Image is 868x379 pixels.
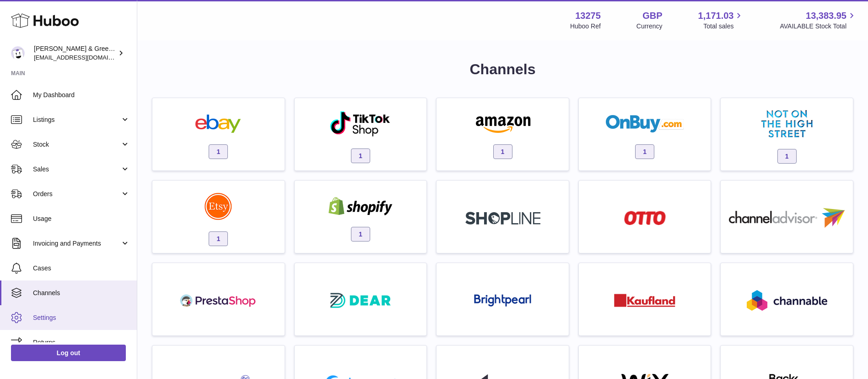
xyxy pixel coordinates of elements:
div: Currency [636,22,663,31]
a: roseta-tiktokshop 1 [299,103,422,166]
span: 1 [777,149,797,164]
a: Log out [11,345,126,361]
span: Cases [33,264,130,273]
span: [EMAIL_ADDRESS][DOMAIN_NAME] [34,54,135,61]
img: roseta-shopline [465,212,540,225]
img: roseta-prestashop [179,291,257,310]
a: shopify 1 [299,185,422,248]
a: roseta-otto [583,185,706,248]
a: 1,171.03 Total sales [698,10,744,31]
strong: 13275 [575,10,601,22]
a: roseta-channable [725,268,848,331]
span: Stock [33,140,120,149]
span: Orders [33,190,120,198]
img: roseta-brightpearl [474,294,531,307]
div: [PERSON_NAME] & Green Ltd [34,44,116,62]
img: roseta-tiktokshop [329,110,391,137]
img: roseta-etsy [205,192,232,220]
span: Sales [33,165,120,174]
span: 1,171.03 [698,10,734,22]
a: roseta-prestashop [157,268,280,331]
a: roseta-brightpearl [441,268,564,331]
a: notonthehighstreet 1 [725,103,848,166]
div: Huboo Ref [570,22,601,31]
a: roseta-shopline [441,185,564,248]
span: 1 [351,148,370,163]
span: Invoicing and Payments [33,239,120,248]
a: roseta-etsy 1 [157,185,280,248]
span: 1 [351,227,370,242]
img: onbuy [606,115,684,133]
span: AVAILABLE Stock Total [780,22,857,31]
img: notonthehighstreet [761,110,813,137]
span: 1 [209,231,228,246]
a: 13,383.95 AVAILABLE Stock Total [780,10,857,31]
img: amazon [464,115,542,133]
span: Listings [33,115,120,124]
a: onbuy 1 [583,103,706,166]
span: Returns [33,338,130,347]
img: roseta-otto [624,211,666,225]
a: roseta-channel-advisor [725,185,848,248]
span: 1 [493,144,512,159]
span: 1 [209,144,228,159]
img: roseta-channable [747,290,827,311]
span: 13,383.95 [806,10,846,22]
img: roseta-kaufland [614,294,675,307]
img: roseta-channel-advisor [729,208,845,228]
img: internalAdmin-13275@internal.huboo.com [11,46,25,60]
span: Total sales [703,22,744,31]
span: Settings [33,313,130,322]
h1: Channels [152,60,853,79]
span: 1 [635,144,654,159]
a: ebay 1 [157,103,280,166]
a: roseta-dear [299,268,422,331]
a: amazon 1 [441,103,564,166]
a: roseta-kaufland [583,268,706,331]
span: My Dashboard [33,91,130,99]
img: shopify [322,197,399,215]
img: ebay [179,115,257,133]
strong: GBP [642,10,662,22]
span: Channels [33,289,130,297]
span: Usage [33,214,130,223]
img: roseta-dear [328,290,394,311]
